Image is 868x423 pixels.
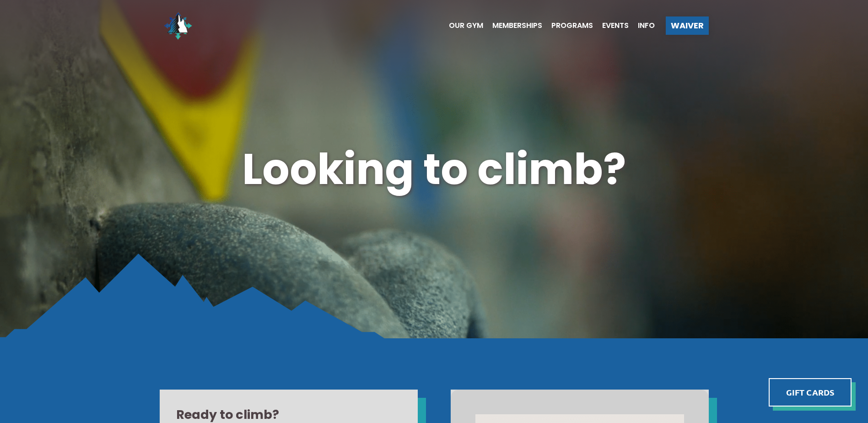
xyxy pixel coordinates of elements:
[492,22,542,29] span: Memberships
[160,7,196,44] img: North Wall Logo
[671,22,704,30] span: Waiver
[602,22,629,29] span: Events
[440,22,483,29] a: Our Gym
[638,22,655,29] span: Info
[483,22,542,29] a: Memberships
[593,22,629,29] a: Events
[666,16,709,35] a: Waiver
[449,22,483,29] span: Our Gym
[629,22,655,29] a: Info
[551,22,593,29] span: Programs
[160,140,709,199] h1: Looking to climb?
[542,22,593,29] a: Programs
